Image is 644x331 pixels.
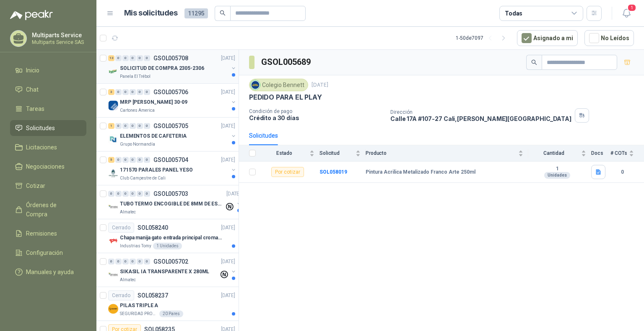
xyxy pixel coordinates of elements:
a: Cotizar [10,178,86,194]
div: 0 [115,89,122,95]
span: Manuales y ayuda [26,267,74,277]
p: ELEMENTOS DE CAFETERIA [120,132,187,140]
p: GSOL005702 [153,259,188,264]
a: CerradoSOL058240[DATE] Company LogoChapa manija gato entrada principal cromado mate llave de segu... [96,219,239,253]
p: [DATE] [221,88,235,96]
span: Inicio [26,66,39,75]
span: Remisiones [26,229,57,238]
img: Company Logo [108,270,118,280]
p: SOLICITUD DE COMPRA 2305-2306 [120,64,204,72]
button: 1 [619,6,634,21]
p: [DATE] [221,156,235,164]
a: 5 0 0 0 0 0 GSOL005704[DATE] Company Logo171570 PARALES PANEL YESOClub Campestre de Cali [108,155,237,182]
h1: Mis solicitudes [124,7,178,19]
a: 0 0 0 0 0 0 GSOL005703[DATE] Company LogoTUBO TERMO ENCOGIBLE DE 8MM DE ESPESOR X 5CMSAlmatec [108,189,242,216]
div: Todas [505,9,522,18]
p: 171570 PARALES PANEL YESO [120,166,193,174]
th: Cantidad [528,145,591,162]
p: SOL058240 [138,225,168,231]
span: Estado [261,150,308,156]
th: Docs [591,145,610,162]
span: 11295 [184,8,208,18]
div: 0 [108,191,114,197]
a: Licitaciones [10,139,86,155]
a: Remisiones [10,226,86,241]
th: Producto [366,145,528,162]
div: 0 [122,55,129,61]
span: Órdenes de Compra [26,200,78,219]
a: SOL058019 [319,169,347,175]
p: Multiparts Service [32,32,84,38]
img: Company Logo [108,304,118,314]
div: 1 Unidades [153,243,182,249]
b: Pintura Acrilica Metalizado Franco Arte 250ml [366,169,475,176]
p: [DATE] [312,81,328,89]
div: Por cotizar [271,167,304,177]
p: GSOL005705 [153,123,188,129]
a: Negociaciones [10,159,86,174]
div: Cerrado [108,290,134,300]
span: search [531,59,537,65]
div: Colegio Bennett [249,79,308,91]
img: Logo peakr [10,10,53,20]
div: 0 [137,157,143,163]
div: 0 [130,191,136,197]
div: 0 [122,157,129,163]
div: 0 [144,123,150,129]
a: Órdenes de Compra [10,197,86,222]
a: 0 0 0 0 0 0 GSOL005702[DATE] Company LogoSIKASIL IA TRANSPARENTE X 280MLAlmatec [108,257,237,283]
img: Company Logo [251,80,260,90]
div: Unidades [544,172,570,179]
div: 0 [130,89,136,95]
a: Chat [10,82,86,98]
p: SOL058237 [138,293,168,298]
div: 1 [108,123,114,129]
div: 20 Pares [159,310,183,317]
div: 0 [115,123,122,129]
p: [DATE] [221,54,235,62]
p: Multiparts Service SAS [32,40,84,45]
div: 0 [137,55,143,61]
p: [DATE] [221,258,235,266]
button: Asignado a mi [517,30,578,46]
span: Cotizar [26,181,45,190]
b: 0 [610,168,634,176]
p: SEGURIDAD PROVISER LTDA [120,310,158,317]
div: 0 [122,123,129,129]
a: 13 0 0 0 0 0 GSOL005708[DATE] Company LogoSOLICITUD DE COMPRA 2305-2306Panela El Trébol [108,53,237,80]
p: Crédito a 30 días [249,114,384,121]
p: GSOL005706 [153,89,188,95]
p: Chapa manija gato entrada principal cromado mate llave de seguridad [120,234,224,242]
span: Configuración [26,248,63,257]
span: Producto [366,150,517,156]
div: 0 [115,259,122,264]
div: 0 [144,157,150,163]
p: PILAS TRIPLE A [120,302,158,310]
img: Company Logo [108,100,118,110]
p: TUBO TERMO ENCOGIBLE DE 8MM DE ESPESOR X 5CMS [120,200,224,208]
div: 0 [122,259,129,264]
img: Company Logo [108,168,118,178]
span: Negociaciones [26,162,65,171]
span: Cantidad [528,150,579,156]
span: Solicitud [319,150,354,156]
p: [DATE] [221,122,235,130]
div: 0 [122,191,129,197]
div: 0 [108,259,114,264]
div: 0 [130,55,136,61]
div: 0 [144,89,150,95]
img: Company Logo [108,67,118,77]
th: Solicitud [319,145,366,162]
div: 0 [144,55,150,61]
p: Cartones America [120,107,155,114]
div: Cerrado [108,223,134,233]
div: Solicitudes [249,131,278,140]
p: Panela El Trébol [120,73,151,80]
div: 0 [137,191,143,197]
p: Almatec [120,209,136,216]
div: 0 [144,259,150,264]
p: Condición de pago [249,108,384,114]
a: Configuración [10,245,86,261]
div: 0 [130,123,136,129]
